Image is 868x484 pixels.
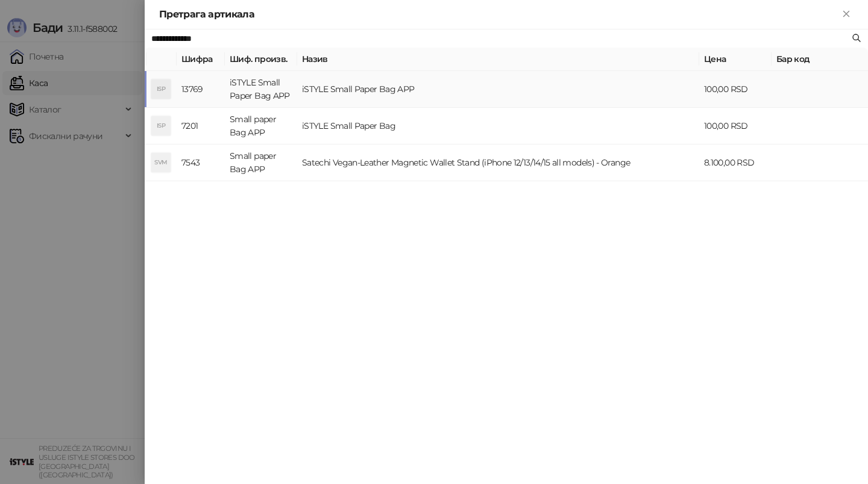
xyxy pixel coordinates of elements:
div: ISP [151,116,171,135]
td: 100,00 RSD [699,71,772,108]
th: Бар код [772,48,868,71]
td: iSTYLE Small Paper Bag [297,108,699,144]
div: SVM [151,153,171,172]
th: Шифра [177,48,225,71]
th: Шиф. произв. [225,48,297,71]
th: Цена [699,48,772,71]
td: Small paper Bag APP [225,108,297,144]
td: Satechi Vegan-Leather Magnetic Wallet Stand (iPhone 12/13/14/15 all models) - Orange [297,144,699,181]
td: 100,00 RSD [699,108,772,144]
td: 13769 [177,71,225,108]
td: 7543 [177,144,225,181]
td: iSTYLE Small Paper Bag APP [225,71,297,108]
td: iSTYLE Small Paper Bag APP [297,71,699,108]
td: 8.100,00 RSD [699,144,772,181]
td: Small paper Bag APP [225,144,297,181]
td: 7201 [177,108,225,144]
div: Претрага артикала [159,7,839,22]
div: ISP [151,79,171,99]
th: Назив [297,48,699,71]
button: Close [839,7,854,22]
